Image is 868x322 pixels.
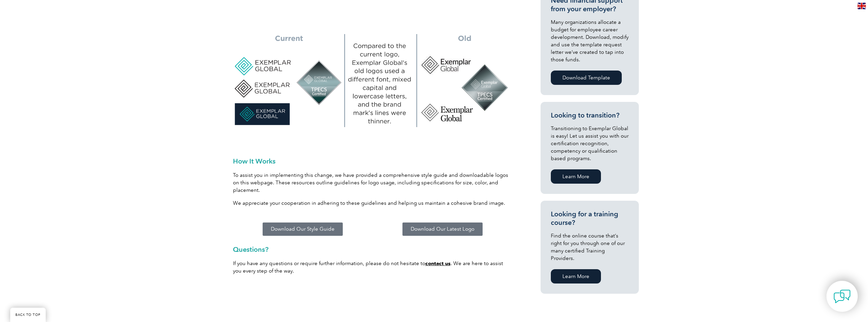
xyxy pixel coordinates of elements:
[551,169,601,184] a: Learn More
[551,111,629,120] h3: Looking to transition?
[411,227,474,232] span: Download Our Latest Logo
[551,210,629,227] h3: Looking for a training course?
[857,3,866,9] img: en
[551,125,629,162] p: Transitioning to Exemplar Global is easy! Let us assist you with our certification recognition, c...
[551,71,622,85] a: Download Template
[233,260,513,275] p: If you have any questions or require further information, please do not hesitate to . We are here...
[271,227,335,232] span: Download Our Style Guide
[233,158,513,165] h3: How It Works
[551,18,629,63] p: Many organizations allocate a budget for employee career development. Download, modify and use th...
[263,223,343,236] a: Download Our Style Guide
[834,288,851,305] img: contact-chat.png
[551,269,601,283] a: Learn More
[10,308,46,322] a: BACK TO TOP
[233,34,513,127] img: compare logos
[233,246,513,253] h3: Questions?
[425,260,451,266] a: contact us
[402,223,483,236] a: Download Our Latest Logo
[233,199,513,207] p: We appreciate your cooperation in adhering to these guidelines and helping us maintain a cohesive...
[233,171,513,194] p: To assist you in implementing this change, we have provided a comprehensive style guide and downl...
[551,232,629,262] p: Find the online course that’s right for you through one of our many certified Training Providers.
